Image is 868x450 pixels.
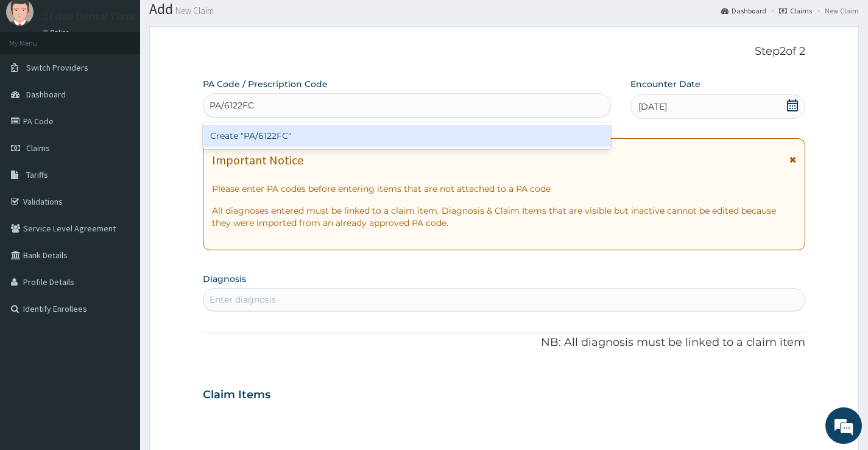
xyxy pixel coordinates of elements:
div: Minimize live chat window [200,6,229,35]
h1: Important Notice [212,153,303,167]
label: Diagnosis [203,273,246,285]
div: Chat with us now [63,68,205,84]
h3: Claim Items [203,388,270,402]
a: Dashboard [721,5,766,16]
p: Please enter PA codes before entering items that are not attached to a PA code [212,183,796,195]
a: Online [43,28,72,37]
div: Create "PA/6122FC" [203,125,611,147]
span: Claims [26,142,50,153]
span: Switch Providers [26,62,88,73]
small: New Claim [173,6,214,15]
h1: Add [149,1,859,17]
p: 2Tshie Dental Clinic [43,11,136,22]
label: Encounter Date [630,78,700,90]
span: Tariffs [26,169,48,180]
label: PA Code / Prescription Code [203,78,328,90]
span: We're online! [71,142,168,265]
textarea: Type your message and hit 'Enter' [6,311,232,354]
p: Step 2 of 2 [203,45,805,58]
span: [DATE] [638,100,667,113]
div: Enter diagnosis [210,294,276,306]
li: New Claim [813,5,859,16]
p: All diagnoses entered must be linked to a claim item. Diagnosis & Claim Items that are visible bu... [212,205,796,229]
a: Claims [779,5,812,16]
img: d_794563401_company_1708531726252_794563401 [23,61,49,91]
p: NB: All diagnosis must be linked to a claim item [203,335,805,351]
span: Dashboard [26,89,66,100]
